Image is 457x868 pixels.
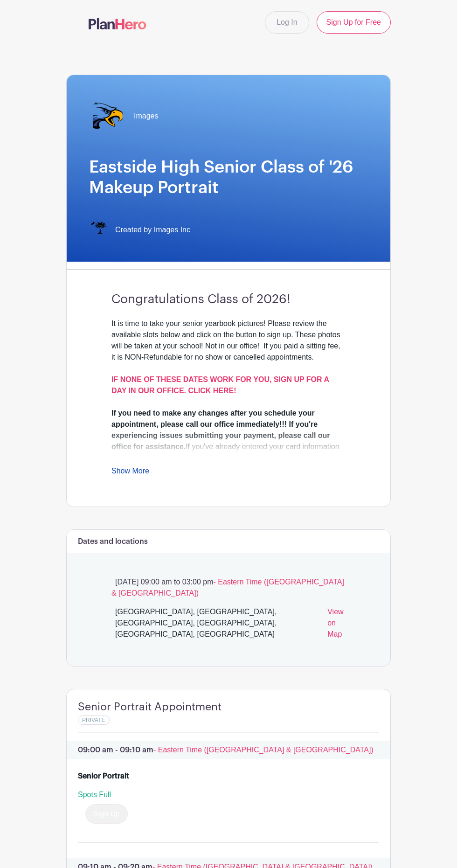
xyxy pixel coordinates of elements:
h3: Congratulations Class of 2026! [111,292,346,307]
h6: Dates and locations [78,537,148,546]
img: IMAGES%20logo%20transparenT%20PNG%20s.png [89,221,108,239]
h1: Eastside High Senior Class of '26 Makeup Portrait [89,157,368,198]
span: PRIVATE [82,717,105,723]
span: Images [134,111,158,122]
div: Senior Portrait [78,771,129,782]
a: Log In [265,11,309,34]
div: [GEOGRAPHIC_DATA], [GEOGRAPHIC_DATA], [GEOGRAPHIC_DATA], [GEOGRAPHIC_DATA], [GEOGRAPHIC_DATA], [G... [115,606,320,644]
img: eastside%20transp..png [89,97,126,135]
a: View on Map [327,606,346,644]
span: - Eastern Time ([GEOGRAPHIC_DATA] & [GEOGRAPHIC_DATA]) [153,746,374,754]
span: Spots Full [78,791,111,799]
a: Sign Up for Free [317,11,391,34]
div: It is time to take your senior yearbook pictures! Please review the available slots below and cli... [111,318,346,408]
strong: If you need to make any changes after you schedule your appointment, please call our office immed... [111,409,330,451]
p: [DATE] 09:00 am to 03:00 pm [111,576,346,599]
p: 09:00 am - 09:10 am [67,741,390,759]
div: If you've already entered your card information and notice a delay in processing, —give us a call... [111,408,346,475]
h4: Senior Portrait Appointment [78,701,222,714]
a: Show More [111,467,149,479]
span: - Eastern Time ([GEOGRAPHIC_DATA] & [GEOGRAPHIC_DATA]) [111,578,344,597]
img: logo-507f7623f17ff9eddc593b1ce0a138ce2505c220e1c5a4e2b4648c50719b7d32.svg [89,18,146,29]
strong: do not re-submit your card [220,454,315,462]
span: Created by Images Inc [115,224,190,236]
a: IF NONE OF THESE DATES WORK FOR YOU, SIGN UP FOR A DAY IN OUR OFFICE. CLICK HERE! [111,375,329,395]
